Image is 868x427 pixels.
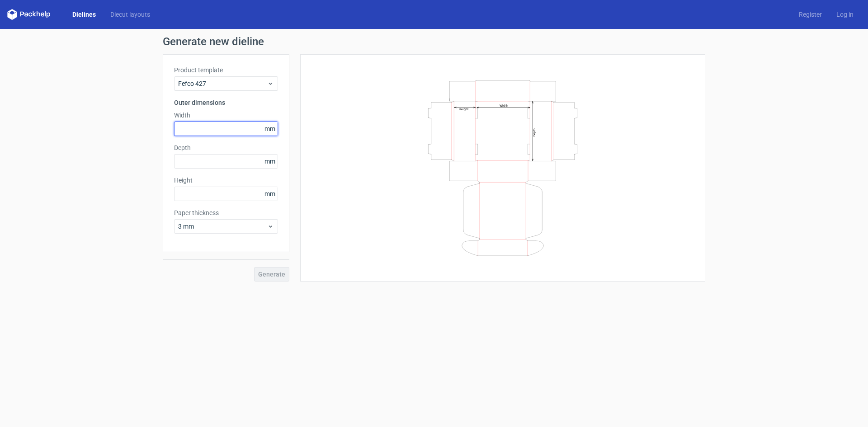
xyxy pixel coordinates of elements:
[103,10,157,19] a: Diecut layouts
[174,176,278,185] label: Height
[174,111,278,120] label: Width
[65,10,103,19] a: Dielines
[174,143,278,152] label: Depth
[262,187,278,201] span: mm
[533,128,536,136] text: Depth
[178,79,267,88] span: Fefco 427
[178,222,267,231] span: 3 mm
[174,208,278,217] label: Paper thickness
[163,36,705,47] h1: Generate new dieline
[174,98,278,107] h3: Outer dimensions
[262,155,278,168] span: mm
[459,107,468,111] text: Height
[262,122,278,136] span: mm
[829,10,861,19] a: Log in
[500,103,508,107] text: Width
[792,10,829,19] a: Register
[174,66,278,75] label: Product template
